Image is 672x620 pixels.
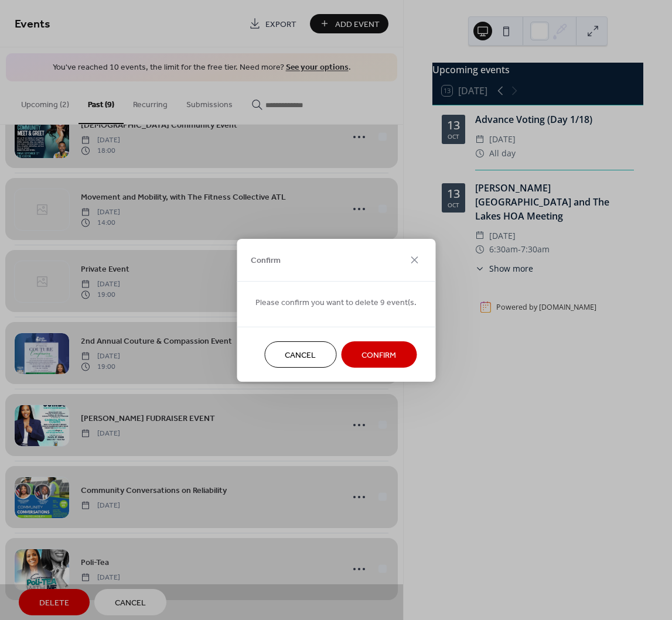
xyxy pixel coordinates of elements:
span: Confirm [361,349,396,361]
span: Cancel [285,349,316,361]
span: Please confirm you want to delete 9 event(s. [255,296,417,309]
span: Confirm [251,255,281,267]
button: Cancel [264,341,336,368]
button: Confirm [341,341,417,368]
